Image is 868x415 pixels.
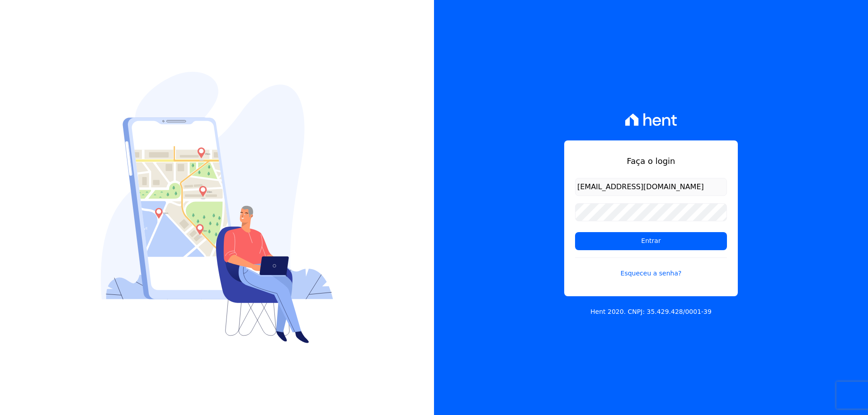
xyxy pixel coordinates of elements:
[575,232,727,250] input: Entrar
[575,155,727,167] h1: Faça o login
[590,307,712,317] p: Hent 2020. CNPJ: 35.429.428/0001-39
[575,257,727,278] a: Esqueceu a senha?
[101,72,333,343] img: Login
[575,178,727,196] input: Email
